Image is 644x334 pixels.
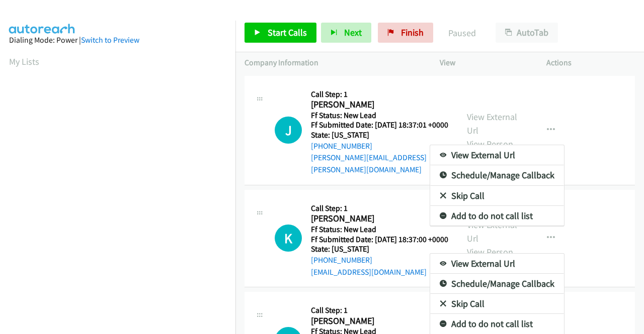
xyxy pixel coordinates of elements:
a: View External Url [430,145,564,165]
a: Schedule/Manage Callback [430,165,564,185]
div: Dialing Mode: Power | [9,34,226,46]
a: Skip Call [430,294,564,314]
a: Add to do not call list [430,206,564,226]
a: Add to do not call list [430,314,564,334]
a: Switch to Preview [81,35,139,45]
a: Schedule/Manage Callback [430,274,564,294]
a: Skip Call [430,186,564,206]
a: View External Url [430,254,564,274]
a: My Lists [9,56,39,67]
